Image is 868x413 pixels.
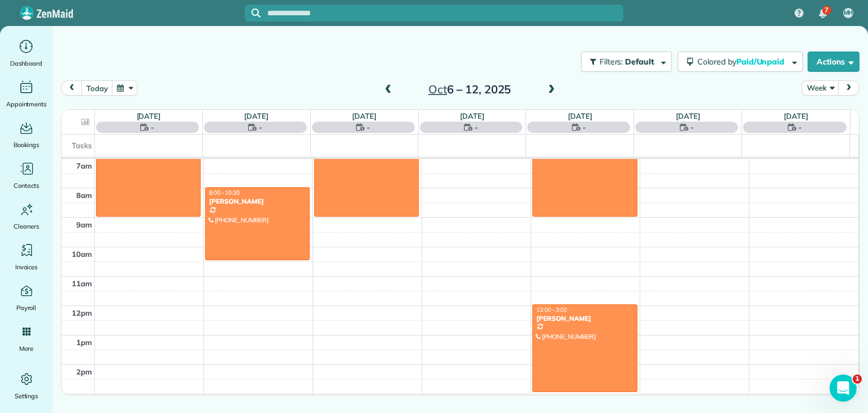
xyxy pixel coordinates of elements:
a: Cleaners [5,200,48,232]
a: [DATE] [137,111,161,121]
span: More [19,343,33,354]
span: - [583,122,586,133]
button: prev [61,80,83,96]
span: 8am [76,191,92,200]
span: Colored by [697,57,788,67]
button: Colored byPaid/Unpaid [678,51,803,72]
div: [PERSON_NAME] [536,315,633,322]
span: Settings [15,390,38,402]
span: 12pm [72,308,92,317]
a: Bookings [5,119,48,150]
span: Appointments [6,98,47,110]
span: 12:00 - 3:00 [536,306,567,313]
span: 10am [72,249,92,259]
span: 7 [824,6,828,15]
button: Focus search [245,8,261,18]
a: Settings [5,370,48,402]
svg: Focus search [251,8,261,18]
span: - [259,122,262,133]
span: MH [844,8,853,18]
a: [DATE] [784,111,808,121]
div: 7 unread notifications [811,1,835,26]
span: Bookings [14,139,40,150]
a: [DATE] [676,111,700,121]
span: - [798,122,802,133]
span: 1 [853,375,862,384]
span: 1pm [76,338,92,347]
a: [DATE] [244,111,268,121]
span: Invoices [15,261,38,273]
button: Actions [808,51,860,72]
span: - [475,122,478,133]
span: Cleaners [14,221,39,232]
a: [DATE] [352,111,376,121]
span: 7am [76,161,92,170]
iframe: Intercom live chat [830,375,857,402]
span: - [367,122,370,133]
span: 2pm [76,367,92,376]
span: - [691,122,694,133]
span: Default [625,57,655,67]
span: 11am [72,279,92,288]
button: Filters: Default [581,51,672,72]
a: [DATE] [460,111,484,121]
span: - [151,122,154,133]
span: 9am [76,220,92,229]
a: Contacts [5,160,48,191]
span: Dashboard [10,58,42,69]
a: Filters: Default [575,51,672,72]
span: 8:00 - 10:30 [209,189,240,196]
a: [DATE] [568,111,592,121]
a: Appointments [5,78,48,110]
a: Invoices [5,241,48,273]
span: Filters: [600,57,623,67]
span: Paid/Unpaid [736,57,787,67]
span: Payroll [16,302,37,313]
a: Dashboard [5,37,48,69]
span: Contacts [14,180,39,191]
button: today [81,80,112,96]
span: Tasks [72,141,92,150]
div: [PERSON_NAME] [209,197,306,205]
button: Week [802,80,839,96]
a: Payroll [5,282,48,313]
h2: 6 – 12, 2025 [399,83,540,96]
button: next [838,80,860,96]
span: Oct [428,82,447,96]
